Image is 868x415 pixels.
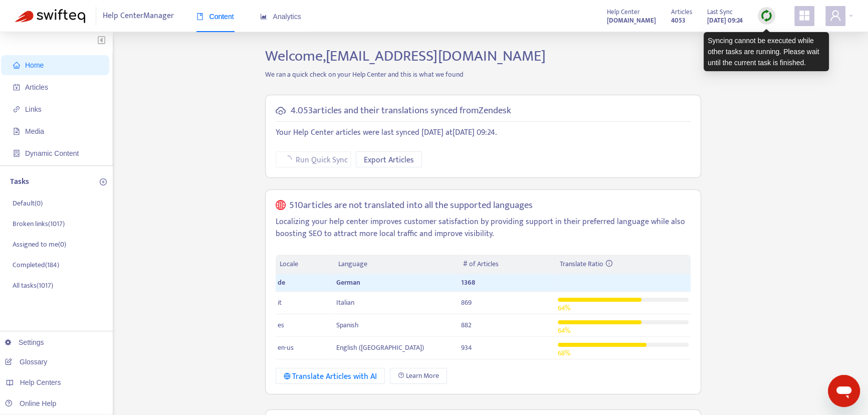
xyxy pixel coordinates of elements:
span: global [276,200,286,212]
span: appstore [798,10,810,22]
span: Last Sync [707,7,733,18]
a: Settings [5,338,44,346]
span: 64 % [558,302,570,314]
span: book [196,13,203,20]
div: Translate Articles with AI [284,370,377,383]
th: Language [334,255,459,274]
span: Export Articles [364,154,414,166]
span: user [829,10,841,22]
span: 1368 [461,277,475,288]
span: English ([GEOGRAPHIC_DATA]) [336,342,424,353]
iframe: Schaltfläche zum Öffnen des Messaging-Fensters [828,375,860,407]
a: Online Help [5,399,56,407]
span: home [13,62,20,69]
p: Completed ( 184 ) [13,260,59,270]
span: Learn More [406,370,439,381]
a: Learn More [390,368,447,384]
span: 934 [461,342,472,353]
th: Locale [276,255,335,274]
span: Spanish [336,319,359,331]
button: Export Articles [356,151,422,167]
span: file-image [13,128,20,135]
h5: 510 articles are not translated into all the supported languages [289,200,533,212]
a: Glossary [5,358,47,366]
p: We ran a quick check on your Help Center and this is what we found [258,69,709,80]
p: Broken links ( 1017 ) [13,219,65,229]
span: Dynamic Content [25,149,79,157]
th: # of Articles [459,255,556,274]
div: Translate Ratio [560,259,686,270]
strong: [DATE] 09:24 [707,15,743,26]
span: Run Quick Sync [296,154,348,166]
button: Run Quick Sync [276,151,351,167]
span: Help Center Manager [103,7,174,26]
button: Translate Articles with AI [276,368,385,384]
span: 68 % [558,347,570,359]
h5: 4.053 articles and their translations synced from Zendesk [291,105,511,117]
span: Home [25,61,44,69]
span: es [278,319,284,331]
span: plus-circle [100,178,107,185]
span: en-us [278,342,294,353]
span: Welcome, [EMAIL_ADDRESS][DOMAIN_NAME] [265,44,546,69]
span: de [278,277,285,288]
span: account-book [13,84,20,91]
img: sync.dc5367851b00ba804db3.png [760,10,773,22]
span: Media [25,127,44,135]
span: Articles [671,7,692,18]
p: Tasks [10,176,29,188]
span: Articles [25,83,48,91]
a: [DOMAIN_NAME] [607,15,656,26]
span: 64 % [558,325,570,336]
span: link [13,106,20,113]
p: Localizing your help center improves customer satisfaction by providing support in their preferre... [276,216,691,240]
span: cloud-sync [276,106,286,116]
span: Links [25,105,42,113]
strong: [DOMAIN_NAME] [607,15,656,26]
span: Help Center [607,7,640,18]
span: German [336,277,360,288]
span: area-chart [260,13,267,20]
span: it [278,297,282,308]
div: Syncing cannot be executed while other tasks are running. Please wait until the current task is f... [704,32,829,71]
span: 882 [461,319,472,331]
p: Default ( 0 ) [13,198,43,209]
span: Content [196,13,234,21]
span: Help Centers [20,378,61,386]
span: Italian [336,297,354,308]
span: loading [282,154,292,164]
p: Assigned to me ( 0 ) [13,239,66,250]
span: Analytics [260,13,301,21]
img: Swifteq [15,9,85,23]
span: 869 [461,297,472,308]
strong: 4053 [671,15,686,26]
span: container [13,150,20,157]
p: All tasks ( 1017 ) [13,280,53,291]
p: Your Help Center articles were last synced [DATE] at [DATE] 09:24 . [276,127,691,139]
